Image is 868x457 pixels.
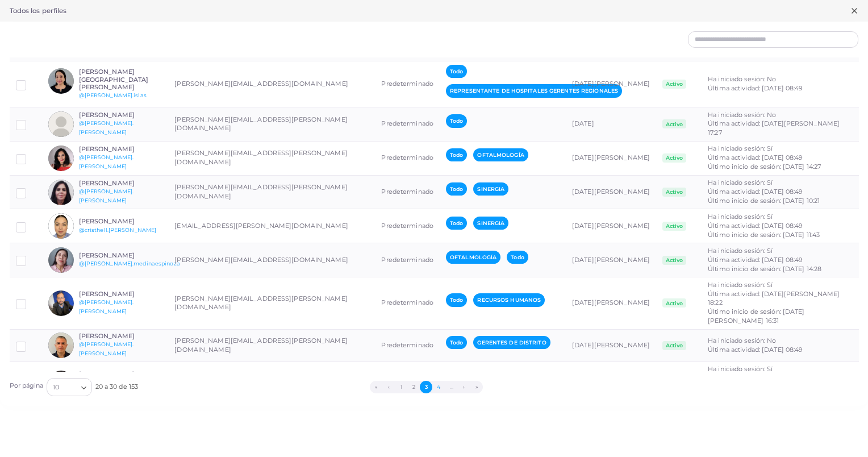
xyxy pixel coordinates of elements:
[708,111,776,119] span: Ha iniciado sesión: No
[382,381,395,393] button: Ir a la página anterior
[375,329,440,362] td: Predeterminado
[708,308,804,325] span: Último inicio de sesión: [DATE][PERSON_NAME] 16:31
[168,107,375,142] td: [PERSON_NAME][EMAIL_ADDRESS][PERSON_NAME][DOMAIN_NAME]
[708,265,821,273] span: Último inicio de sesión: [DATE] 14:28
[662,298,686,308] span: Activo
[446,84,622,97] span: REPRESENTANTE DE HOSPITALES GERENTES REGIONALES
[473,217,508,230] span: SINERGIA
[375,141,440,175] td: Predeterminado
[79,252,180,259] h6: [PERSON_NAME]
[446,293,467,306] span: Todo
[566,277,656,330] td: [DATE][PERSON_NAME]
[420,381,432,393] button: Ir a la página 3
[446,182,467,196] span: Todo
[79,180,162,187] h6: [PERSON_NAME]
[708,153,803,161] span: Última actividad: [DATE] 08:49
[708,222,803,230] span: Última actividad: [DATE] 08:49
[662,80,686,89] span: Activo
[662,153,686,163] span: Activo
[375,209,440,243] td: Predeterminado
[566,175,656,209] td: [DATE][PERSON_NAME]
[708,84,803,92] span: Última actividad: [DATE] 08:49
[708,188,803,196] span: Última actividad: [DATE] 08:49
[566,329,656,362] td: [DATE][PERSON_NAME]
[708,346,803,354] span: Última actividad: [DATE] 08:49
[446,65,467,78] span: Todo
[507,251,528,264] span: Todo
[432,381,445,393] button: Ir a la página 4
[375,277,440,330] td: Predeterminado
[168,61,375,107] td: [PERSON_NAME][EMAIL_ADDRESS][DOMAIN_NAME]
[395,381,407,393] button: Ir a la página 1
[79,333,162,340] h6: [PERSON_NAME]
[168,175,375,209] td: [PERSON_NAME][EMAIL_ADDRESS][PERSON_NAME][DOMAIN_NAME]
[79,371,162,378] h6: [PERSON_NAME]
[375,107,440,142] td: Predeterminado
[168,243,375,277] td: [PERSON_NAME][EMAIL_ADDRESS][DOMAIN_NAME]
[375,243,440,277] td: Predeterminado
[79,146,162,153] h6: [PERSON_NAME]
[446,251,500,264] span: OFTALMOLOGÍA
[470,381,483,393] button: Ir a la última página
[708,336,776,344] span: Ha iniciado sesión: No
[446,148,467,161] span: Todo
[79,260,180,267] a: @[PERSON_NAME].medinaespinoza
[473,182,508,196] span: SINERGIA
[708,178,773,186] span: Ha iniciado sesión: Sí
[708,290,840,307] span: Última actividad: [DATE][PERSON_NAME] 18:22
[708,365,773,373] span: Ha iniciado sesión: Sí
[566,141,656,175] td: [DATE][PERSON_NAME]
[662,222,686,231] span: Activo
[168,362,375,404] td: [PERSON_NAME][EMAIL_ADDRESS][DOMAIN_NAME]
[566,209,656,243] td: [DATE][PERSON_NAME]
[662,188,686,197] span: Activo
[79,68,162,91] h6: [PERSON_NAME] [GEOGRAPHIC_DATA][PERSON_NAME]
[446,217,467,230] span: Todo
[566,362,656,404] td: [DATE][PERSON_NAME]
[138,381,715,393] ul: Paginación
[566,107,656,142] td: [DATE]
[708,281,773,289] span: Ha iniciado sesión: Sí
[375,61,440,107] td: Predeterminado
[662,256,686,265] span: Activo
[79,111,162,119] h6: [PERSON_NAME]
[458,381,470,393] button: Ir a la página siguiente
[168,141,375,175] td: [PERSON_NAME][EMAIL_ADDRESS][PERSON_NAME][DOMAIN_NAME]
[446,114,467,127] span: Todo
[662,119,686,128] span: Activo
[446,336,467,349] span: Todo
[708,119,840,136] span: Última actividad: [DATE][PERSON_NAME] 17:27
[375,175,440,209] td: Predeterminado
[662,341,686,350] span: Activo
[370,381,382,393] button: Ir a la primera página
[375,362,440,404] td: Predeterminado
[473,148,528,161] span: OFTALMOLOGÍA
[566,243,656,277] td: [DATE][PERSON_NAME]
[708,256,803,264] span: Última actividad: [DATE] 08:49
[168,277,375,330] td: [PERSON_NAME][EMAIL_ADDRESS][PERSON_NAME][DOMAIN_NAME]
[708,231,820,239] span: Último inicio de sesión: [DATE] 11:43
[708,75,776,83] span: Ha iniciado sesión: No
[79,290,162,298] h6: [PERSON_NAME]
[708,247,773,255] span: Ha iniciado sesión: Sí
[473,336,550,349] span: GERENTES DE DISTRITO
[708,213,773,221] span: Ha iniciado sesión: Sí
[407,381,420,393] button: Ir a la página 2
[708,163,821,171] span: Último inicio de sesión: [DATE] 14:27
[473,293,545,306] span: RECURSOS HUMANOS
[168,329,375,362] td: [PERSON_NAME][EMAIL_ADDRESS][PERSON_NAME][DOMAIN_NAME]
[168,209,375,243] td: [EMAIL_ADDRESS][PERSON_NAME][DOMAIN_NAME]
[708,144,773,152] span: Ha iniciado sesión: Sí
[566,61,656,107] td: [DATE][PERSON_NAME]
[79,227,157,233] a: @cristhell.[PERSON_NAME]
[708,197,820,205] span: Último inicio de sesión: [DATE] 10:21
[79,218,162,225] h6: [PERSON_NAME]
